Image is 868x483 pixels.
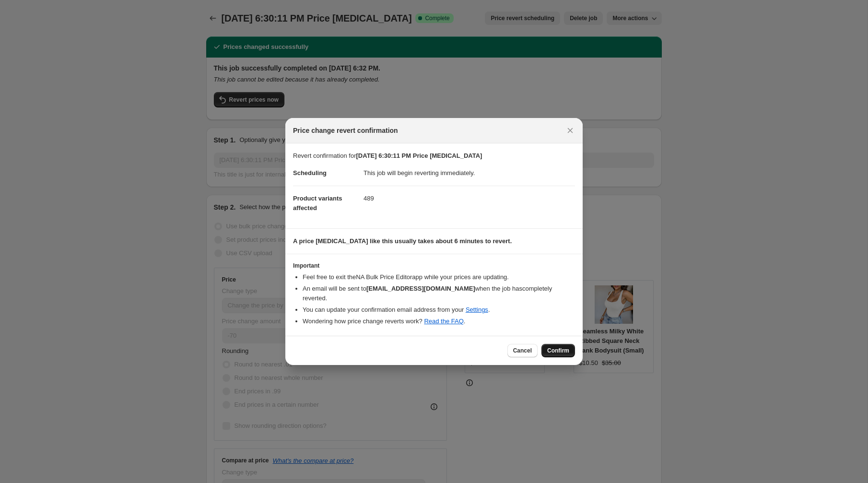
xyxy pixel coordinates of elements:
[303,284,575,303] li: An email will be sent to when the job has completely reverted .
[303,272,575,282] li: Feel free to exit the NA Bulk Price Editor app while your prices are updating.
[466,306,488,313] a: Settings
[364,161,575,186] dd: This job will begin reverting immediately.
[541,344,575,357] button: Confirm
[293,237,512,245] b: A price [MEDICAL_DATA] like this usually takes about 6 minutes to revert.
[303,305,575,315] li: You can update your confirmation email address from your .
[563,124,577,137] button: Close
[293,126,398,135] span: Price change revert confirmation
[303,317,575,326] li: Wondering how price change reverts work? .
[293,195,342,212] span: Product variants affected
[293,262,575,270] h3: Important
[513,347,532,354] span: Cancel
[293,151,575,161] p: Revert confirmation for
[293,169,327,177] span: Scheduling
[424,318,463,325] a: Read the FAQ
[356,152,482,159] b: [DATE] 6:30:11 PM Price [MEDICAL_DATA]
[366,285,475,292] b: [EMAIL_ADDRESS][DOMAIN_NAME]
[507,344,538,357] button: Cancel
[547,347,569,354] span: Confirm
[364,186,575,211] dd: 489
